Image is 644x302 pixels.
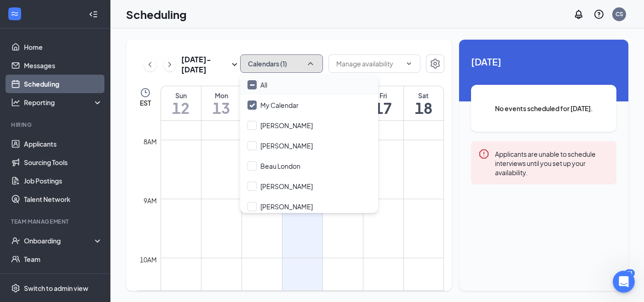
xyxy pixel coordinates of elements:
[164,58,176,71] button: ChevronRight
[11,284,20,293] svg: Settings
[161,100,201,116] h1: 12
[201,100,241,116] h1: 13
[615,10,623,18] div: CS
[24,268,103,287] a: DocumentsCrown
[240,54,323,73] button: Calendars (1)ChevronUp
[11,121,101,129] div: Hiring
[201,86,241,120] a: October 13, 2025
[405,60,413,67] svg: ChevronDown
[142,195,159,206] div: 9am
[11,236,20,245] svg: UserCheck
[489,103,598,113] span: No events scheduled for [DATE].
[126,6,187,22] h1: Scheduling
[145,59,155,70] svg: ChevronLeft
[426,54,444,73] button: Settings
[11,218,101,225] div: Team Management
[24,135,103,153] a: Applicants
[363,91,403,100] div: Fri
[24,153,103,172] a: Sourcing Tools
[11,98,20,107] svg: Analysis
[593,9,604,20] svg: QuestionInfo
[138,255,159,265] div: 10am
[24,98,103,107] div: Reporting
[24,284,88,293] div: Switch to admin view
[573,9,584,20] svg: Notifications
[24,236,95,245] div: Onboarding
[306,59,315,68] svg: ChevronUp
[471,54,616,69] span: [DATE]
[140,87,151,98] svg: Clock
[336,59,402,69] input: Manage availability
[24,172,103,190] a: Job Postings
[24,38,103,56] a: Home
[430,58,441,69] svg: Settings
[144,58,156,71] button: ChevronLeft
[24,250,103,268] a: Team
[404,91,444,100] div: Sat
[229,59,240,70] svg: SmallChevronDown
[161,86,201,120] a: October 12, 2025
[161,91,201,100] div: Sun
[363,100,403,116] h1: 17
[165,59,174,70] svg: ChevronRight
[181,54,229,75] h3: [DATE] - [DATE]
[201,91,241,100] div: Mon
[24,190,103,208] a: Talent Network
[24,56,103,75] a: Messages
[625,269,635,277] div: 53
[140,98,151,107] span: EST
[613,271,635,293] iframe: Intercom live chat
[89,10,98,19] svg: Collapse
[404,86,444,120] a: October 18, 2025
[142,136,159,147] div: 8am
[363,86,403,120] a: October 17, 2025
[404,100,444,116] h1: 18
[426,54,444,75] a: Settings
[24,75,103,93] a: Scheduling
[10,9,19,18] svg: WorkstreamLogo
[495,148,609,177] div: Applicants are unable to schedule interviews until you set up your availability.
[478,148,489,160] svg: Error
